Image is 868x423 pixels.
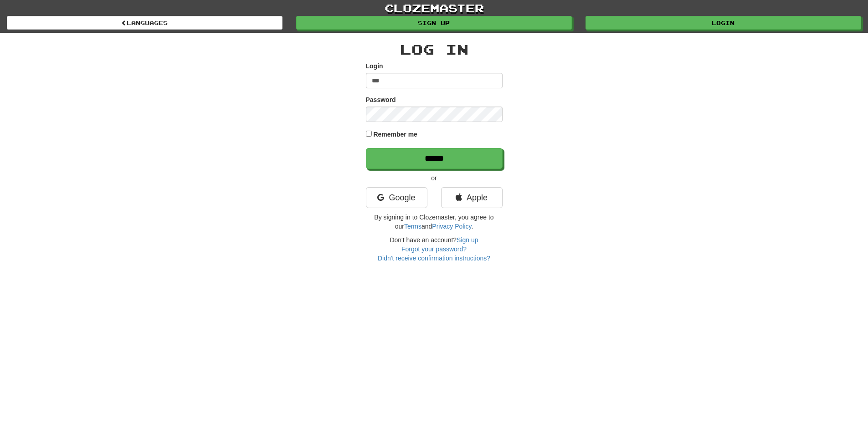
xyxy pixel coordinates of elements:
a: Sign up [457,236,478,244]
a: Privacy Policy [432,223,471,230]
div: Don't have an account? [366,235,503,263]
a: Google [366,187,427,208]
label: Remember me [373,130,417,139]
a: Languages [7,16,282,30]
h2: Log In [366,42,503,57]
a: Forgot your password? [401,245,467,253]
a: Apple [441,187,503,208]
a: Login [586,16,861,30]
a: Didn't receive confirmation instructions? [378,255,490,262]
p: or [366,173,503,183]
p: By signing in to Clozemaster, you agree to our and . [366,213,503,231]
label: Password [366,95,396,104]
a: Terms [404,223,421,230]
label: Login [366,61,383,71]
a: Sign up [296,16,572,30]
